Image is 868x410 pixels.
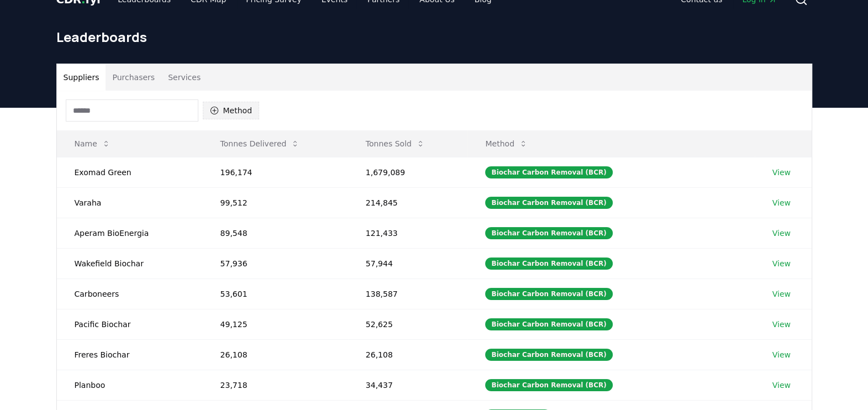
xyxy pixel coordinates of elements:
td: 196,174 [203,157,348,187]
div: Biochar Carbon Removal (BCR) [485,288,612,300]
td: 99,512 [203,187,348,218]
td: 34,437 [348,370,468,400]
td: 89,548 [203,218,348,248]
a: View [772,349,791,360]
a: View [772,167,791,178]
a: View [772,258,791,269]
button: Name [66,133,119,155]
div: Biochar Carbon Removal (BCR) [485,166,612,178]
td: Planboo [57,370,203,400]
td: 57,936 [203,248,348,278]
td: Carboneers [57,278,203,309]
td: 49,125 [203,309,348,339]
a: View [772,228,791,239]
button: Tonnes Delivered [212,133,309,155]
div: Biochar Carbon Removal (BCR) [485,318,612,330]
a: View [772,288,791,299]
td: 57,944 [348,248,468,278]
button: Purchasers [106,64,161,91]
div: Biochar Carbon Removal (BCR) [485,349,612,361]
td: 53,601 [203,278,348,309]
td: 52,625 [348,309,468,339]
td: Varaha [57,187,203,218]
td: 1,679,089 [348,157,468,187]
td: 26,108 [348,339,468,370]
h1: Leaderboards [56,28,812,46]
div: Biochar Carbon Removal (BCR) [485,257,612,270]
td: Wakefield Biochar [57,248,203,278]
td: 121,433 [348,218,468,248]
button: Tonnes Sold [357,133,434,155]
button: Suppliers [57,64,106,91]
td: 138,587 [348,278,468,309]
td: Freres Biochar [57,339,203,370]
a: View [772,380,791,391]
td: Exomad Green [57,157,203,187]
a: View [772,197,791,208]
td: 23,718 [203,370,348,400]
button: Services [161,64,207,91]
td: 26,108 [203,339,348,370]
div: Biochar Carbon Removal (BCR) [485,379,612,391]
td: Pacific Biochar [57,309,203,339]
button: Method [203,102,260,119]
div: Biochar Carbon Removal (BCR) [485,197,612,209]
td: 214,845 [348,187,468,218]
td: Aperam BioEnergia [57,218,203,248]
div: Biochar Carbon Removal (BCR) [485,227,612,239]
a: View [772,319,791,330]
button: Method [476,133,536,155]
